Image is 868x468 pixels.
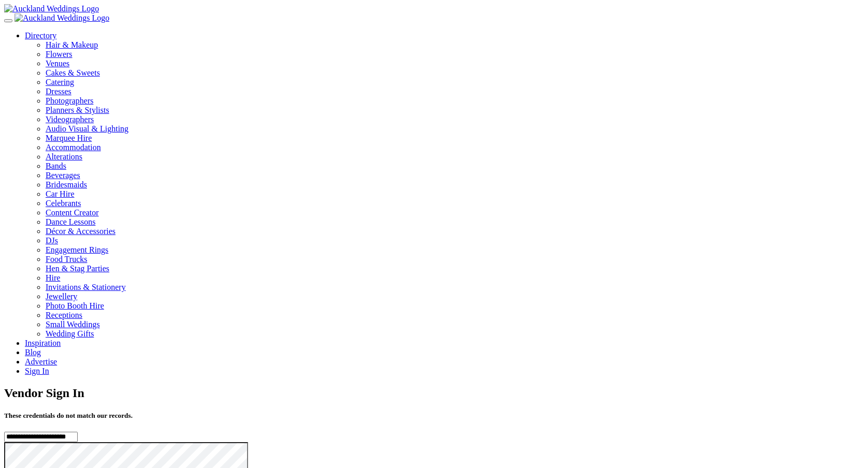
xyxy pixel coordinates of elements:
[46,40,864,50] a: Hair & Makeup
[46,255,87,264] a: Food Trucks
[25,31,56,40] a: Directory
[46,143,101,152] a: Accommodation
[46,50,864,59] a: Flowers
[46,87,864,96] a: Dresses
[25,339,61,347] a: Inspiration
[4,19,12,22] button: Menu
[46,134,864,143] a: Marquee Hire
[46,264,109,273] a: Hen & Stag Parties
[46,124,864,134] a: Audio Visual & Lighting
[4,4,99,13] img: Auckland Weddings Logo
[25,357,57,366] a: Advertise
[46,245,108,254] a: Engagement Rings
[46,115,864,124] a: Videographers
[25,348,41,357] a: Blog
[46,59,864,68] a: Venues
[46,208,99,217] a: Content Creator
[4,412,864,420] h5: These credentials do not match our records.
[46,301,104,310] a: Photo Booth Hire
[15,13,109,23] img: Auckland Weddings Logo
[46,78,864,87] a: Catering
[46,199,81,208] a: Celebrants
[46,180,87,189] a: Bridesmaids
[46,96,864,106] a: Photographers
[46,311,82,319] a: Receptions
[46,68,864,78] a: Cakes & Sweets
[46,171,80,180] a: Beverages
[46,292,77,301] a: Jewellery
[25,367,49,375] a: Sign In
[4,386,864,400] h1: Vendor Sign In
[46,106,864,115] a: Planners & Stylists
[46,152,82,161] a: Alterations
[46,273,60,282] a: Hire
[46,320,100,329] a: Small Weddings
[46,162,66,170] a: Bands
[46,236,58,245] a: DJs
[46,329,94,338] a: Wedding Gifts
[46,217,95,226] a: Dance Lessons
[46,227,115,236] a: Décor & Accessories
[46,283,126,291] a: Invitations & Stationery
[46,189,75,198] a: Car Hire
